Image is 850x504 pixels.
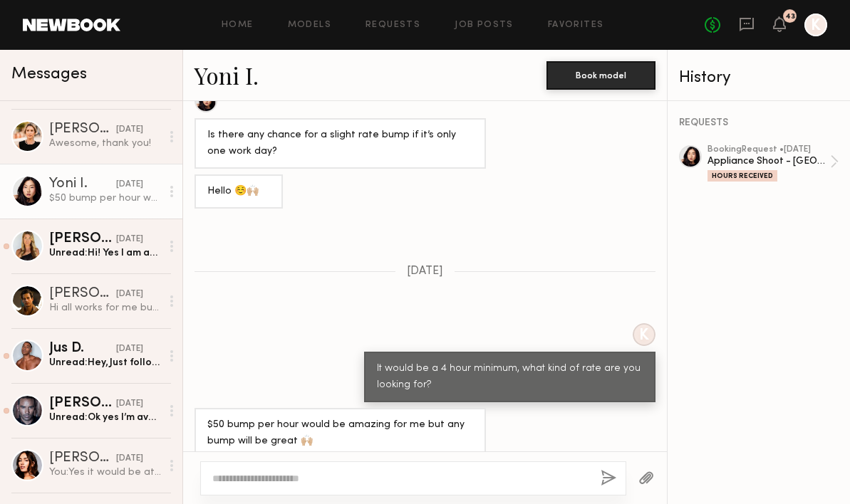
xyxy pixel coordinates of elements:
[366,21,420,30] a: Requests
[407,266,443,278] span: [DATE]
[49,246,161,260] div: Unread: Hi! Yes I am available and can work as a local.
[11,66,87,83] span: Messages
[708,145,839,182] a: bookingRequest •[DATE]Appliance Shoot - [GEOGRAPHIC_DATA]Hours Received
[49,411,161,424] div: Unread: Ok yes I’m available
[804,14,827,36] a: K
[49,342,116,356] div: Jus D.
[49,451,116,466] div: [PERSON_NAME]
[49,397,116,411] div: [PERSON_NAME]
[49,191,161,205] div: $50 bump per hour would be amazing for me but any bump will be great 🙌🏼
[785,13,795,21] div: 43
[49,232,116,246] div: [PERSON_NAME]
[116,233,143,246] div: [DATE]
[49,356,161,369] div: Unread: Hey, Just following up to make sure the photo release was received and about possible ad ...
[455,21,514,30] a: Job Posts
[708,145,830,154] div: booking Request • [DATE]
[49,466,161,479] div: You: Yes it would be at least 4 hours, please hold the date for now and we'll get back to you!
[116,342,143,356] div: [DATE]
[708,154,830,168] div: Appliance Shoot - [GEOGRAPHIC_DATA]
[49,287,116,301] div: [PERSON_NAME]
[49,301,161,315] div: Hi all works for me but how long would it take? How many hours? Thanks
[679,70,839,86] div: History
[116,397,143,411] div: [DATE]
[288,21,331,30] a: Models
[116,178,143,191] div: [DATE]
[195,60,259,90] a: Yoni I.
[546,68,655,80] a: Book model
[116,288,143,301] div: [DATE]
[377,361,643,394] div: It would be a 4 hour minimum, what kind of rate are you looking for?
[49,137,161,150] div: Awesome, thank you!
[708,170,777,182] div: Hours Received
[546,61,655,90] button: Book model
[207,127,473,160] div: Is there any chance for a slight rate bump if it’s only one work day?
[679,118,839,128] div: REQUESTS
[49,122,116,137] div: [PERSON_NAME]
[222,21,254,30] a: Home
[116,123,143,137] div: [DATE]
[207,184,270,200] div: Hello ☺️🙌🏼
[49,177,116,191] div: Yoni I.
[207,417,473,450] div: $50 bump per hour would be amazing for me but any bump will be great 🙌🏼
[116,452,143,466] div: [DATE]
[548,21,604,30] a: Favorites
